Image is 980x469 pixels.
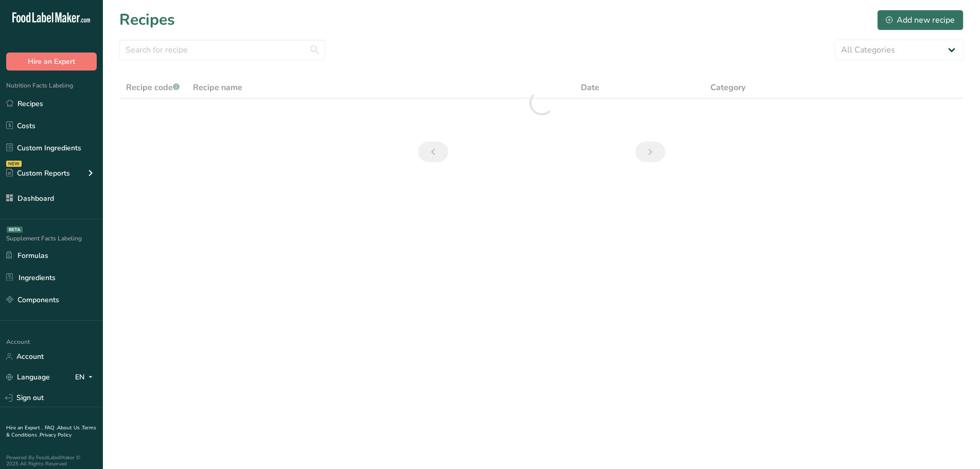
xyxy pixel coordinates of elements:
[635,142,665,162] a: Next page
[6,424,96,439] a: Terms & Conditions .
[40,431,72,439] a: Privacy Policy
[119,8,175,31] h1: Recipes
[45,424,57,431] a: FAQ .
[6,368,50,386] a: Language
[6,168,70,179] div: Custom Reports
[119,40,325,60] input: Search for recipe
[886,14,955,26] div: Add new recipe
[6,161,22,167] div: NEW
[6,53,97,71] button: Hire an Expert
[7,227,23,233] div: BETA
[57,424,82,431] a: About Us .
[877,10,964,30] button: Add new recipe
[75,371,97,384] div: EN
[6,424,43,431] a: Hire an Expert .
[418,142,448,162] a: Previous page
[6,455,97,467] div: Powered By FoodLabelMaker © 2025 All Rights Reserved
